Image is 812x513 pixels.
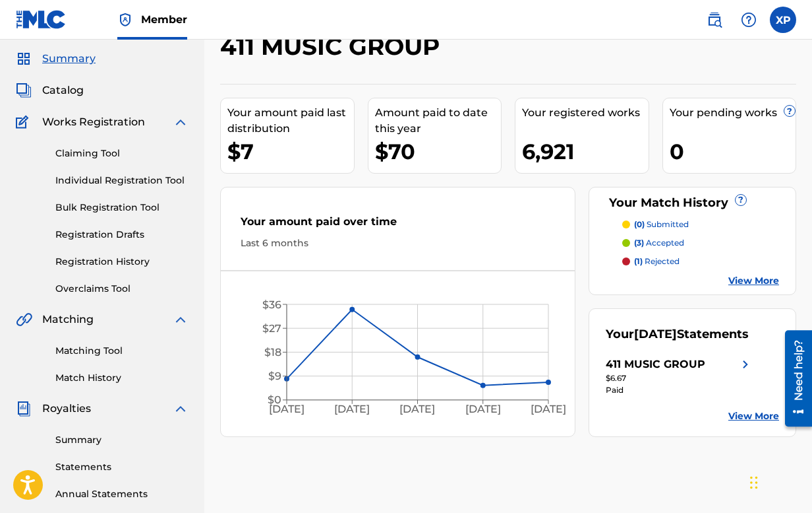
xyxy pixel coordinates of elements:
[746,450,812,513] iframe: Chat Widget
[334,403,370,415] tspan: [DATE]
[375,105,502,137] div: Amount paid to date this year
[736,7,762,33] div: Help
[399,403,435,415] tspan: [DATE]
[16,114,33,130] img: Works Registration
[262,322,281,335] tspan: $27
[16,10,67,29] img: MLC Logo
[670,105,796,121] div: Your pending works
[750,463,758,502] div: Drag
[16,51,96,67] a: SummarySummary
[55,174,188,188] a: Individual Registration Tool
[606,384,753,396] div: Paid
[220,32,446,61] h2: 411 MUSIC GROUP
[16,401,32,417] img: Royalties
[522,105,649,121] div: Your registered works
[241,236,555,250] div: Last 6 months
[55,344,188,358] a: Matching Tool
[173,312,188,327] img: expand
[117,12,133,28] img: Top Rightsholder
[738,357,753,372] img: right chevron icon
[55,228,188,242] a: Registration Drafts
[784,106,795,116] span: ?
[622,237,779,249] a: (3) accepted
[227,105,354,137] div: Your amount paid last distribution
[42,83,84,98] span: Catalog
[670,137,796,166] div: 0
[606,194,779,212] div: Your Match History
[269,403,304,415] tspan: [DATE]
[42,51,96,67] span: Summary
[622,256,779,267] a: (1) rejected
[55,487,188,501] a: Annual Statements
[465,403,501,415] tspan: [DATE]
[634,219,689,230] p: submitted
[622,219,779,230] a: (0) submitted
[770,7,796,33] div: User Menu
[16,83,32,98] img: Catalog
[55,460,188,474] a: Statements
[522,137,649,166] div: 6,921
[141,12,187,27] span: Member
[16,51,32,67] img: Summary
[55,282,188,296] a: Overclaims Tool
[606,357,753,396] a: 411 MUSIC GROUPright chevron icon$6.67Paid
[701,7,728,33] a: Public Search
[55,147,188,160] a: Claiming Tool
[634,219,645,229] span: (0)
[268,370,281,382] tspan: $9
[55,201,188,215] a: Bulk Registration Tool
[173,114,188,130] img: expand
[375,137,502,166] div: $70
[634,256,680,267] p: rejected
[227,137,354,166] div: $7
[634,238,644,248] span: (3)
[55,433,188,447] a: Summary
[741,12,757,28] img: help
[42,114,145,130] span: Works Registration
[268,393,281,406] tspan: $0
[55,255,188,269] a: Registration History
[634,327,677,341] span: [DATE]
[42,401,91,417] span: Royalties
[173,401,188,417] img: expand
[775,325,812,431] iframe: Resource Center
[707,12,722,28] img: search
[42,312,94,327] span: Matching
[531,403,566,415] tspan: [DATE]
[55,371,188,385] a: Match History
[728,409,779,423] a: View More
[241,214,555,236] div: Your amount paid over time
[728,274,779,288] a: View More
[606,325,749,343] div: Your Statements
[606,357,705,372] div: 411 MUSIC GROUP
[16,83,84,98] a: CatalogCatalog
[16,312,32,327] img: Matching
[262,298,281,311] tspan: $36
[606,372,753,384] div: $6.67
[634,256,643,266] span: (1)
[264,346,281,359] tspan: $18
[634,237,684,249] p: accepted
[736,195,746,205] span: ?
